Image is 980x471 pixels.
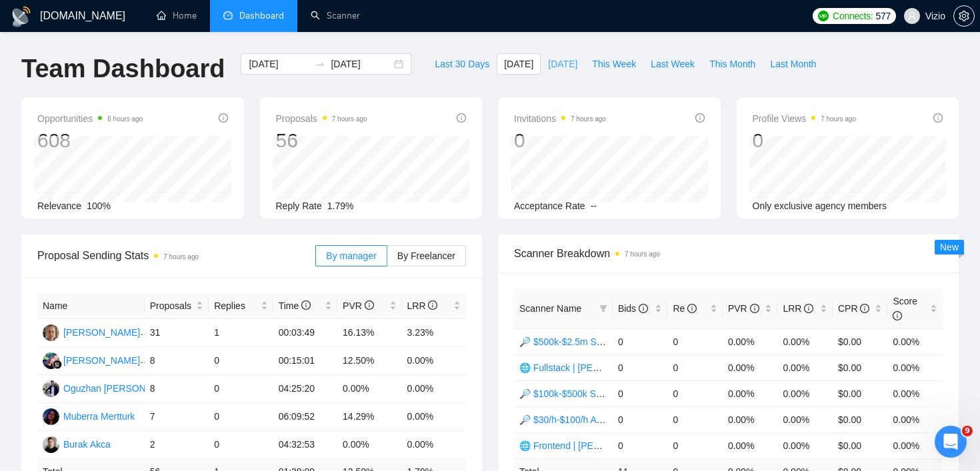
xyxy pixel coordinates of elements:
td: 0.00% [337,375,401,403]
span: PVR [343,300,374,311]
span: Re [673,303,697,314]
time: 7 hours ago [571,115,606,123]
a: 🌐 Fullstack | [PERSON_NAME] [519,362,655,373]
span: filter [597,298,610,318]
img: SK [43,324,59,341]
span: Opportunities [37,111,143,127]
h1: Team Dashboard [21,53,225,85]
span: LRR [783,303,813,314]
td: 00:03:49 [273,319,337,347]
td: 06:09:52 [273,403,337,431]
a: setting [953,11,975,21]
time: 7 hours ago [625,250,660,258]
span: to [315,59,325,69]
div: Muberra Mertturk [63,409,135,424]
td: 0 [209,431,273,459]
a: 🔎 $30/h-$100/h Av. Payers 💸 [519,414,649,425]
div: Burak Akca [63,437,111,452]
span: This Month [709,57,755,71]
th: Replies [209,293,273,319]
td: 0 [613,432,668,458]
a: homeHome [157,10,197,21]
span: Bids [618,303,648,314]
span: info-circle [365,300,374,310]
td: 3.23% [402,319,467,347]
span: info-circle [687,304,697,313]
td: 0 [613,406,668,432]
td: 0.00% [777,406,833,432]
a: BABurak Akca [43,438,111,449]
span: Reply Rate [276,201,322,211]
td: 14.29% [337,403,401,431]
th: Name [37,293,145,319]
img: SM [43,352,59,369]
td: 0 [613,380,668,406]
td: 04:25:20 [273,375,337,403]
span: info-circle [860,304,869,313]
span: [DATE] [504,57,533,71]
img: logo [11,6,32,27]
span: Dashboard [239,10,284,21]
span: -- [591,201,597,211]
a: SK[PERSON_NAME] [43,326,140,337]
button: Last Month [763,53,823,75]
button: This Week [585,53,643,75]
span: Relevance [37,201,81,211]
td: 0 [613,328,668,354]
span: Proposals [276,111,367,127]
time: 7 hours ago [163,253,199,260]
span: setting [954,11,974,21]
td: 0.00% [887,380,943,406]
td: 0.00% [723,406,778,432]
button: Last Week [643,53,702,75]
span: Only exclusive agency members [753,201,887,211]
img: OT [43,380,59,397]
td: 16.13% [337,319,401,347]
td: 0 [209,403,273,431]
span: Profile Views [753,111,857,127]
td: 0 [667,354,723,380]
span: info-circle [695,113,705,123]
span: info-circle [457,113,466,123]
span: swap-right [315,59,325,69]
span: Last Month [770,57,816,71]
img: MM [43,408,59,425]
a: searchScanner [311,10,360,21]
td: 0.00% [777,328,833,354]
a: 🌐 Frontend | [PERSON_NAME] [519,440,655,451]
td: 0.00% [887,354,943,380]
input: Start date [249,57,309,71]
span: info-circle [428,300,437,310]
span: info-circle [804,304,813,313]
span: Score [893,296,917,321]
td: 0.00% [723,380,778,406]
td: 0 [209,375,273,403]
td: 0.00% [402,347,467,375]
div: 608 [37,128,143,153]
td: 0 [667,406,723,432]
span: info-circle [219,113,228,123]
td: 1 [209,319,273,347]
td: 7 [145,403,209,431]
td: 0.00% [887,406,943,432]
span: info-circle [750,304,759,313]
td: 0.00% [402,431,467,459]
span: CPR [838,303,869,314]
td: 0.00% [723,432,778,458]
iframe: Intercom live chat [935,426,967,458]
span: LRR [407,300,438,311]
td: 0 [667,328,723,354]
button: setting [953,5,975,27]
td: $0.00 [833,432,888,458]
time: 7 hours ago [332,115,367,123]
td: 2 [145,431,209,459]
td: 0 [209,347,273,375]
img: BA [43,436,59,453]
td: 0.00% [337,431,401,459]
span: Last 30 Days [435,57,489,71]
span: Scanner Name [519,303,581,314]
span: This Week [592,57,636,71]
span: Time [279,300,311,311]
span: Acceptance Rate [514,201,585,211]
span: New [940,242,959,252]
